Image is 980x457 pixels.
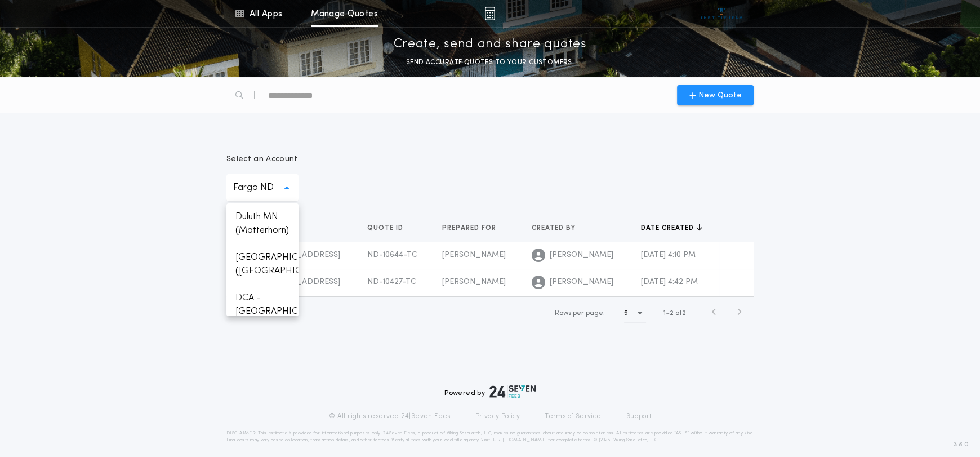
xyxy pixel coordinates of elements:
[233,181,292,194] p: Fargo ND
[265,278,340,286] span: [STREET_ADDRESS]
[698,90,742,101] span: New Quote
[489,385,536,398] img: logo
[367,223,412,234] button: Quote ID
[226,154,299,165] p: Select an Account
[954,440,969,450] span: 3.8.0
[532,224,578,233] span: Created by
[626,412,651,421] a: Support
[675,308,686,318] span: of 2
[670,310,674,317] span: 2
[624,304,646,322] button: 5
[491,438,547,442] a: [URL][DOMAIN_NAME]
[367,278,416,286] span: ND-10427-TC
[226,203,299,244] p: Duluth MN (Matterhorn)
[545,412,601,421] a: Terms of Service
[406,57,574,68] p: SEND ACCURATE QUOTES TO YOUR CUSTOMERS.
[329,412,451,421] p: © All rights reserved. 24|Seven Fees
[641,224,696,233] span: Date created
[641,223,702,234] button: Date created
[624,308,628,319] h1: 5
[701,8,743,19] img: vs-icon
[550,250,613,261] span: [PERSON_NAME]
[226,430,754,443] p: DISCLAIMER: This estimate is provided for informational purposes only. 24|Seven Fees, a product o...
[532,223,584,234] button: Created by
[641,278,698,286] span: [DATE] 4:42 PM
[555,310,605,317] span: Rows per page:
[394,36,587,54] p: Create, send and share quotes
[484,7,495,20] img: img
[226,203,299,316] ul: Fargo ND
[444,385,536,398] div: Powered by
[442,251,505,259] span: [PERSON_NAME]
[226,244,299,285] p: [GEOGRAPHIC_DATA] ([GEOGRAPHIC_DATA])
[226,285,299,339] p: DCA - [GEOGRAPHIC_DATA] [GEOGRAPHIC_DATA]
[475,412,520,421] a: Privacy Policy
[663,310,666,317] span: 1
[226,174,299,201] button: Fargo ND
[265,251,340,259] span: [STREET_ADDRESS]
[641,251,696,259] span: [DATE] 4:10 PM
[367,251,417,259] span: ND-10644-TC
[677,85,754,105] button: New Quote
[550,277,613,288] span: [PERSON_NAME]
[367,224,406,233] span: Quote ID
[442,278,505,286] span: [PERSON_NAME]
[442,224,498,233] span: Prepared for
